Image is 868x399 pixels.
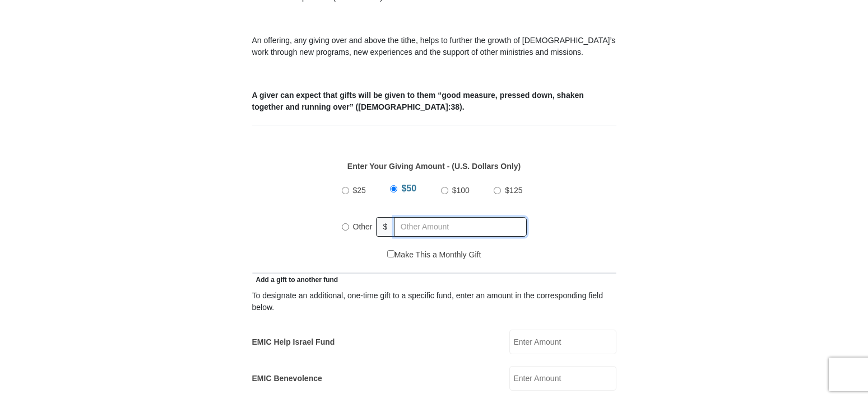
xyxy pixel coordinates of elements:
strong: Enter Your Giving Amount - (U.S. Dollars Only) [347,162,521,171]
span: $100 [452,186,470,195]
span: $ [376,217,395,237]
span: $125 [505,186,522,195]
span: Other [353,222,373,231]
span: Add a gift to another fund [252,276,338,284]
input: Enter Amount [509,330,616,354]
b: A giver can expect that gifts will be given to them “good measure, pressed down, shaken together ... [252,91,584,111]
span: $25 [353,186,366,195]
label: Make This a Monthly Gift [387,249,481,261]
input: Enter Amount [509,366,616,391]
label: EMIC Help Israel Fund [252,336,335,348]
input: Make This a Monthly Gift [387,250,394,257]
label: EMIC Benevolence [252,373,322,384]
div: To designate an additional, one-time gift to a specific fund, enter an amount in the correspondin... [252,290,616,313]
input: Other Amount [394,217,526,237]
p: An offering, any giving over and above the tithe, helps to further the growth of [DEMOGRAPHIC_DAT... [252,35,616,58]
span: $50 [401,184,416,193]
